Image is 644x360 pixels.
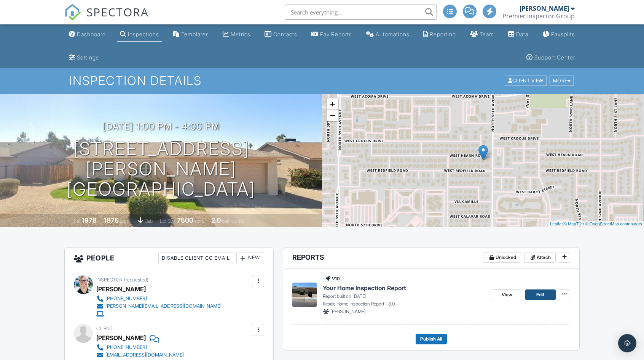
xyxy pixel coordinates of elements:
div: 1876 [104,216,119,224]
span: Lot Size [160,218,176,224]
div: Reporting [430,31,456,37]
div: Settings [77,54,99,61]
h3: People [65,247,273,269]
a: Client View [504,77,549,83]
a: SPECTORA [64,10,149,26]
div: New [236,252,264,264]
a: © MapTiler [564,222,584,226]
h1: Inspection Details [69,74,575,87]
a: [PHONE_NUMBER] [96,344,184,351]
a: Automations (Advanced) [363,27,413,42]
a: Contacts [261,27,300,42]
span: sq. ft. [120,218,131,224]
a: Settings [66,51,102,65]
span: sq.ft. [194,218,204,224]
div: Dashboard [77,31,106,37]
a: [PHONE_NUMBER] [96,295,222,302]
a: Data [505,27,531,42]
a: Reporting [420,27,459,42]
h3: [DATE] 1:00 pm - 4:00 pm [103,121,220,132]
div: [PERSON_NAME][EMAIL_ADDRESS][DOMAIN_NAME] [105,303,222,309]
div: Inspections [128,31,159,37]
div: Paysplits [551,31,575,37]
input: Search everything... [285,5,437,20]
div: Team [480,31,494,37]
div: Data [516,31,528,37]
span: SPECTORA [86,4,149,20]
span: Built [72,218,81,224]
span: slab [144,218,153,224]
div: Premier Inspector Group [502,12,575,20]
div: [PERSON_NAME] [96,283,146,295]
a: Zoom out [327,110,338,121]
div: Contacts [273,31,297,37]
a: Leaflet [550,222,563,226]
div: [EMAIL_ADDRESS][DOMAIN_NAME] [105,352,184,358]
a: © OpenStreetMap contributors [585,222,642,226]
span: bathrooms [222,218,244,224]
div: [PHONE_NUMBER] [105,344,147,350]
div: 1978 [82,216,97,224]
div: Support Center [534,54,575,61]
a: [PERSON_NAME][EMAIL_ADDRESS][DOMAIN_NAME] [96,302,222,310]
a: Paysplits [539,27,578,42]
a: Templates [170,27,212,42]
div: Automations [376,31,410,37]
div: [PERSON_NAME] [96,332,146,344]
div: 7500 [177,216,193,224]
div: Client View [505,76,547,86]
a: Zoom in [327,98,338,110]
div: 2.0 [211,216,221,224]
div: Disable Client CC Email [158,252,233,264]
a: Metrics [220,27,253,42]
span: Client [96,326,113,331]
div: Pay Reports [320,31,352,37]
div: | [548,221,644,227]
a: Support Center [523,51,578,65]
div: Templates [181,31,209,37]
a: Team [467,27,497,42]
div: [PERSON_NAME] [520,5,569,12]
span: Inspector [96,277,123,283]
div: Metrics [231,31,250,37]
div: More [550,76,574,86]
a: Inspections [117,27,162,42]
a: [EMAIL_ADDRESS][DOMAIN_NAME] [96,351,184,359]
div: [PHONE_NUMBER] [105,296,147,302]
div: Open Intercom Messenger [618,334,636,352]
img: The Best Home Inspection Software - Spectora [64,4,81,21]
a: Dashboard [66,27,109,42]
span: (requested) [124,277,148,283]
h1: [STREET_ADDRESS][PERSON_NAME] [GEOGRAPHIC_DATA] [12,139,310,199]
a: Pay Reports [308,27,355,42]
